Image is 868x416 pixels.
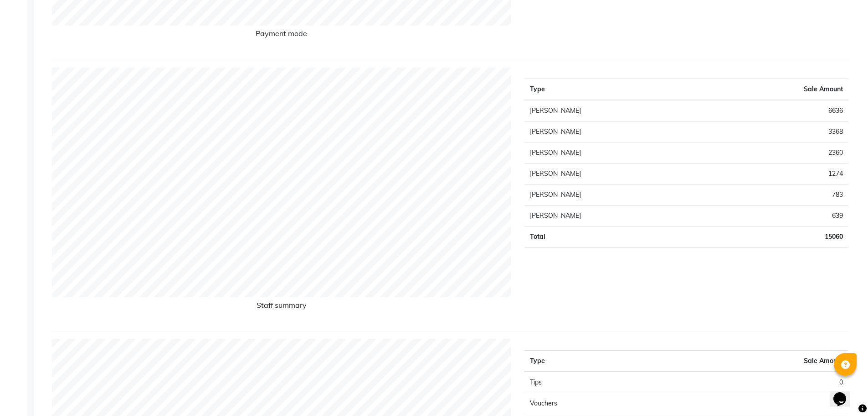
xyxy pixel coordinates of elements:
[704,184,848,205] td: 783
[524,205,704,226] td: [PERSON_NAME]
[704,226,848,247] td: 15060
[830,379,859,407] iframe: chat widget
[52,29,511,42] h6: Payment mode
[687,372,848,393] td: 0
[524,226,704,247] td: Total
[704,100,848,121] td: 6636
[52,301,511,313] h6: Staff summary
[524,100,704,121] td: [PERSON_NAME]
[524,142,704,163] td: [PERSON_NAME]
[524,184,704,205] td: [PERSON_NAME]
[687,393,848,414] td: 0
[524,351,686,372] th: Type
[704,121,848,142] td: 3368
[524,163,704,184] td: [PERSON_NAME]
[524,372,686,393] td: Tips
[704,163,848,184] td: 1274
[524,79,704,100] th: Type
[704,79,848,100] th: Sale Amount
[524,393,686,414] td: Vouchers
[687,351,848,372] th: Sale Amount
[704,142,848,163] td: 2360
[524,121,704,142] td: [PERSON_NAME]
[704,205,848,226] td: 639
